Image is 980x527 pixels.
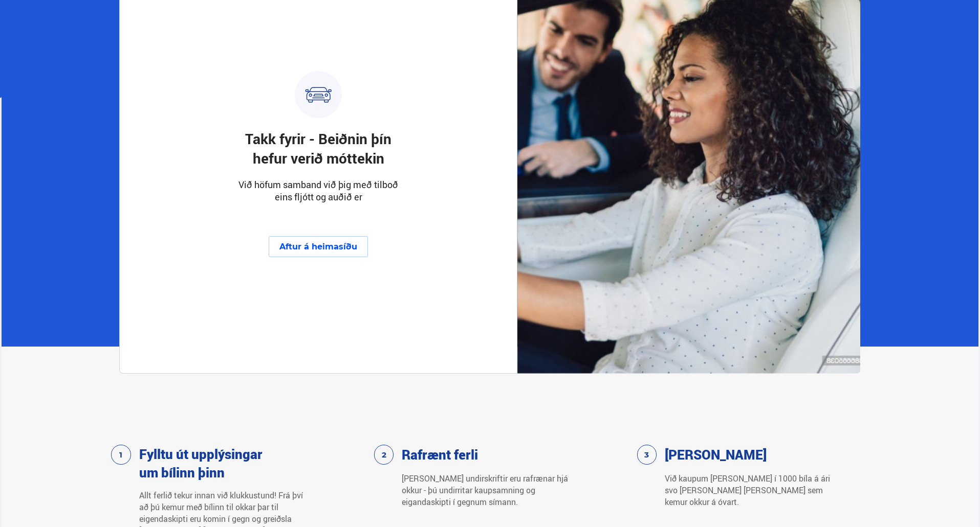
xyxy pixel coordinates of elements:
[402,473,569,508] p: [PERSON_NAME] undirskriftir eru rafrænar hjá okkur - þú undirritar kaupsamning og eigandaskipti í...
[269,236,368,257] button: Aftur á heimasíðu
[402,445,478,464] h3: Rafrænt ferli
[665,445,767,464] h3: [PERSON_NAME]
[139,445,267,482] h3: Fylltu út upplýsingar um bílinn þinn
[233,129,404,168] h3: Takk fyrir - Beiðnin þín hefur verið móttekin
[8,4,39,35] button: Opna LiveChat spjallviðmót
[233,178,404,203] p: Við höfum samband við þig með tilboð eins fljótt og auðið er
[665,473,832,508] p: Við kaupum [PERSON_NAME] í 1000 bíla á ári svo [PERSON_NAME] [PERSON_NAME] sem kemur okkur á óvart.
